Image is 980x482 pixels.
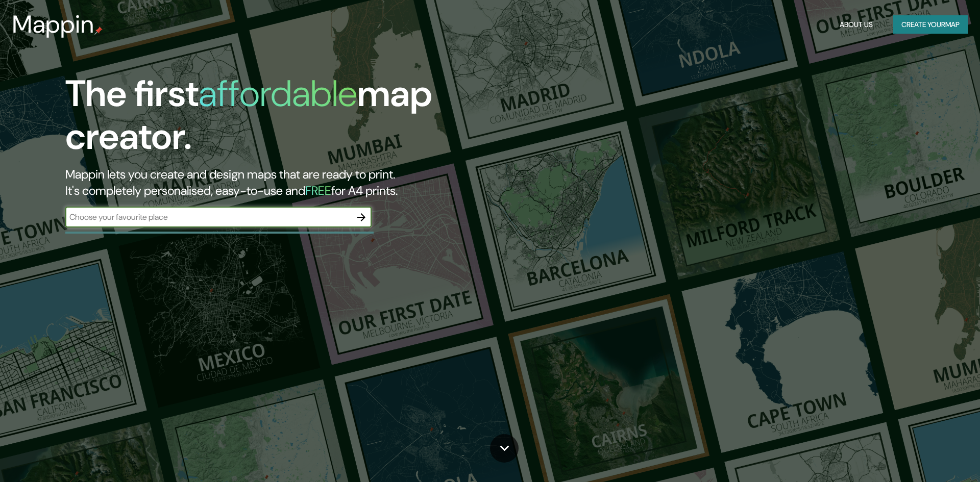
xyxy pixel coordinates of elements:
img: mappin-pin [94,27,103,35]
h1: The first map creator. [65,72,555,166]
button: About Us [836,15,877,34]
input: Choose your favourite place [65,211,351,223]
button: Create yourmap [893,15,968,34]
h2: Mappin lets you create and design maps that are ready to print. It's completely personalised, eas... [65,166,555,199]
h1: affordable [199,70,357,117]
iframe: Help widget launcher [889,442,969,471]
h3: Mappin [12,10,94,39]
h5: FREE [305,183,331,198]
